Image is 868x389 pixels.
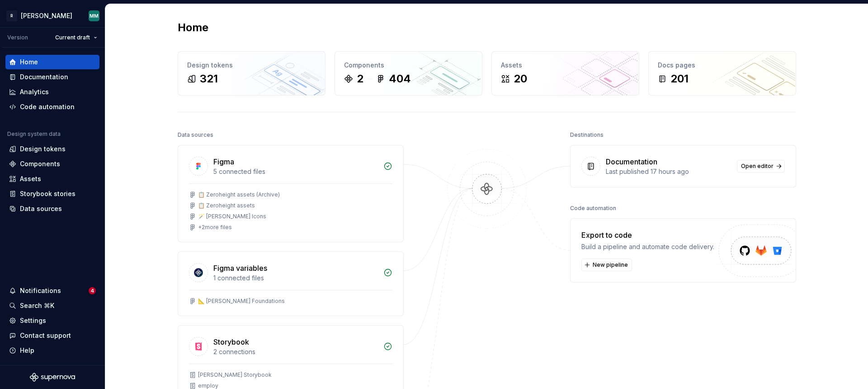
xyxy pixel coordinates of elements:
[581,242,714,251] div: Build a pipeline and automate code delivery.
[570,129,604,141] div: Destinations
[5,328,99,343] button: Contact support
[491,51,639,96] a: Assets20
[187,61,316,70] div: Design tokens
[178,129,213,141] div: Data sources
[648,51,796,96] a: Docs pages201
[5,172,99,186] a: Assets
[178,251,404,316] a: Figma variables1 connected files📐 [PERSON_NAME] Foundations
[570,202,616,215] div: Code automation
[606,156,657,167] div: Documentation
[20,189,75,198] div: Storybook stories
[741,163,774,170] span: Open editor
[213,336,249,347] div: Storybook
[514,72,527,86] div: 20
[20,316,46,325] div: Settings
[178,20,208,35] h2: Home
[737,160,785,173] a: Open editor
[593,261,628,269] span: New pipeline
[2,6,103,25] button: R[PERSON_NAME]MM
[213,347,378,356] div: 2 connections
[198,191,280,198] div: 📋 Zeroheight assets (Archive)
[5,70,99,84] a: Documentation
[6,10,17,21] div: R
[90,12,99,19] div: MM
[20,286,61,295] div: Notifications
[20,87,49,96] div: Analytics
[20,346,34,355] div: Help
[20,301,54,310] div: Search ⌘K
[357,72,363,86] div: 2
[5,187,99,201] a: Storybook stories
[20,72,68,82] div: Documentation
[20,331,71,340] div: Contact support
[198,371,272,379] div: [PERSON_NAME] Storybook
[198,224,232,231] div: + 2 more files
[5,298,99,313] button: Search ⌘K
[670,72,689,86] div: 201
[501,61,630,70] div: Assets
[21,11,72,20] div: [PERSON_NAME]
[198,213,266,220] div: 🪄 [PERSON_NAME] Icons
[198,298,285,305] div: 📐 [PERSON_NAME] Foundations
[5,142,99,156] a: Design tokens
[7,34,28,41] div: Version
[5,313,99,328] a: Settings
[5,100,99,114] a: Code automation
[20,159,60,168] div: Components
[7,130,61,138] div: Design system data
[581,259,632,271] button: New pipeline
[213,263,267,274] div: Figma variables
[213,274,378,283] div: 1 connected files
[51,31,101,44] button: Current draft
[20,58,38,67] div: Home
[335,51,482,96] a: Components2404
[200,72,218,86] div: 321
[20,144,66,154] div: Design tokens
[5,202,99,216] a: Data sources
[20,204,62,213] div: Data sources
[20,102,75,111] div: Code automation
[5,157,99,171] a: Components
[30,373,75,382] svg: Supernova Logo
[344,61,473,70] div: Components
[20,174,41,183] div: Assets
[89,287,96,294] span: 4
[5,85,99,99] a: Analytics
[213,167,378,176] div: 5 connected files
[389,72,411,86] div: 404
[178,145,404,242] a: Figma5 connected files📋 Zeroheight assets (Archive)📋 Zeroheight assets🪄 [PERSON_NAME] Icons+2more...
[5,343,99,358] button: Help
[55,34,90,41] span: Current draft
[581,230,714,240] div: Export to code
[213,156,234,167] div: Figma
[198,202,255,209] div: 📋 Zeroheight assets
[178,51,325,96] a: Design tokens321
[5,283,99,298] button: Notifications4
[658,61,787,70] div: Docs pages
[606,167,731,176] div: Last published 17 hours ago
[5,55,99,69] a: Home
